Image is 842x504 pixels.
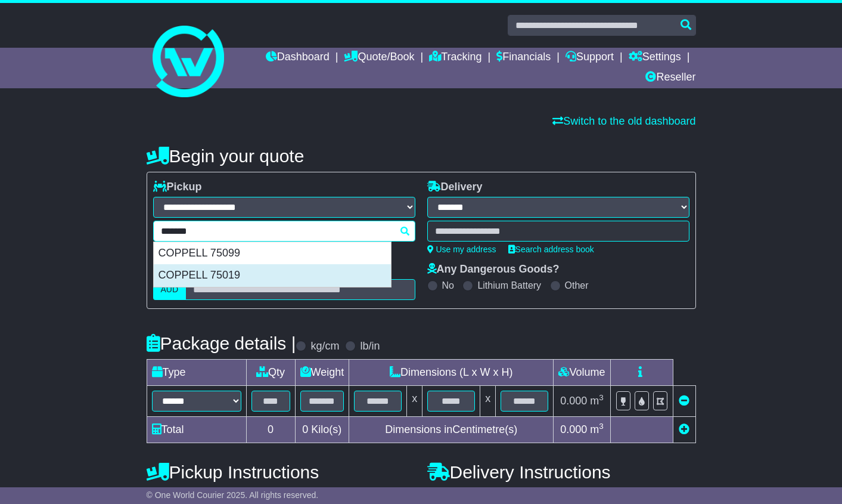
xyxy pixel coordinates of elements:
td: Qty [246,360,295,386]
span: m [590,423,604,435]
sup: 3 [599,393,604,402]
a: Reseller [645,68,695,88]
label: Any Dangerous Goods? [427,263,560,276]
a: Tracking [429,48,481,68]
span: 0 [302,423,308,435]
td: 0 [246,417,295,443]
td: Weight [295,360,349,386]
label: Delivery [427,181,483,194]
h4: Delivery Instructions [427,462,696,482]
span: m [590,395,604,407]
span: 0.000 [560,395,587,407]
a: Remove this item [679,395,689,407]
td: x [407,386,422,417]
h4: Begin your quote [147,146,696,166]
a: Dashboard [266,48,330,68]
label: Lithium Battery [477,280,541,291]
a: Add new item [679,423,689,435]
a: Switch to the old dashboard [552,115,695,127]
a: Financials [496,48,551,68]
td: Volume [554,360,611,386]
a: Settings [629,48,681,68]
h4: Pickup Instructions [147,462,415,482]
td: Type [147,360,246,386]
label: No [442,280,454,291]
span: © One World Courier 2025. All rights reserved. [147,490,319,500]
label: Other [565,280,589,291]
a: Use my address [427,245,496,254]
label: Pickup [153,181,202,194]
div: COPPELL 75019 [154,264,391,287]
span: 0.000 [560,423,587,435]
label: kg/cm [310,340,339,353]
div: COPPELL 75099 [154,242,391,265]
td: Kilo(s) [295,417,349,443]
label: AUD [153,279,187,300]
td: Total [147,417,246,443]
a: Quote/Book [344,48,414,68]
sup: 3 [599,422,604,431]
h4: Package details | [147,333,296,353]
typeahead: Please provide city [153,221,415,242]
td: Dimensions in Centimetre(s) [349,417,554,443]
a: Search address book [508,245,594,254]
td: Dimensions (L x W x H) [349,360,554,386]
a: Support [566,48,614,68]
label: lb/in [360,340,380,353]
td: x [480,386,496,417]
